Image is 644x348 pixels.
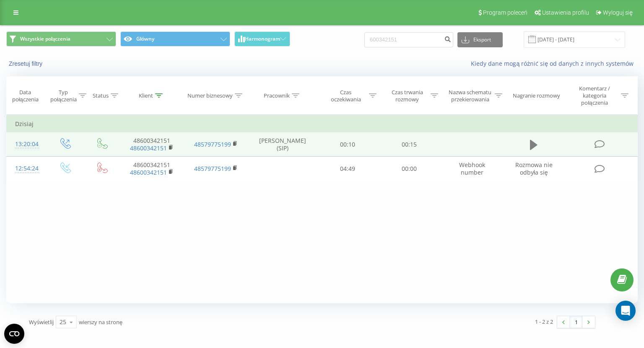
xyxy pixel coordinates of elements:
span: Wszystkie połączenia [20,36,70,42]
td: [PERSON_NAME] (SIP) [248,132,317,157]
button: Główny [120,31,230,46]
button: Wszystkie połączenia [6,31,116,46]
div: Czas trwania rozmowy [386,89,428,103]
div: 25 [60,318,66,326]
span: Harmonogram [245,36,280,42]
div: Czas oczekiwania [325,89,367,103]
span: Wyświetlij [29,318,54,326]
td: 00:00 [379,157,440,181]
div: Klient [139,92,153,99]
button: Harmonogram [234,31,290,46]
div: Open Intercom Messenger [615,301,636,321]
a: 48579775199 [194,165,231,173]
td: Dzisiaj [7,116,638,132]
div: 13:20:04 [15,136,38,152]
td: 00:15 [379,132,440,157]
td: 00:10 [317,132,379,157]
button: Eksport [457,32,503,47]
div: Data połączenia [7,89,44,103]
input: Wyszukiwanie według numeru [364,32,453,47]
a: 48600342151 [130,168,167,176]
span: Ustawienia profilu [542,9,589,16]
div: Komentarz / kategoria połączenia [570,85,619,106]
a: 48579775199 [194,140,231,148]
span: Program poleceń [483,9,527,16]
div: Numer biznesowy [187,92,233,99]
span: Rozmowa nie odbyła się [515,161,553,176]
div: 12:54:24 [15,160,38,177]
td: 04:49 [317,157,379,181]
td: Webhook number [440,157,504,181]
div: Nazwa schematu przekierowania [448,89,493,103]
span: wierszy na stronę [79,318,122,326]
div: Nagranie rozmowy [513,92,560,99]
a: Kiedy dane mogą różnić się od danych z innych systemów [471,59,638,67]
button: Zresetuj filtry [6,60,47,67]
div: Typ połączenia [50,89,77,103]
span: Wyloguj się [603,9,633,16]
a: 48600342151 [130,144,167,152]
a: 1 [570,316,582,328]
td: 48600342151 [120,157,184,181]
button: Open CMP widget [4,324,24,344]
div: Status [93,92,109,99]
td: 48600342151 [120,132,184,157]
div: Pracownik [264,92,290,99]
div: 1 - 2 z 2 [535,317,553,326]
